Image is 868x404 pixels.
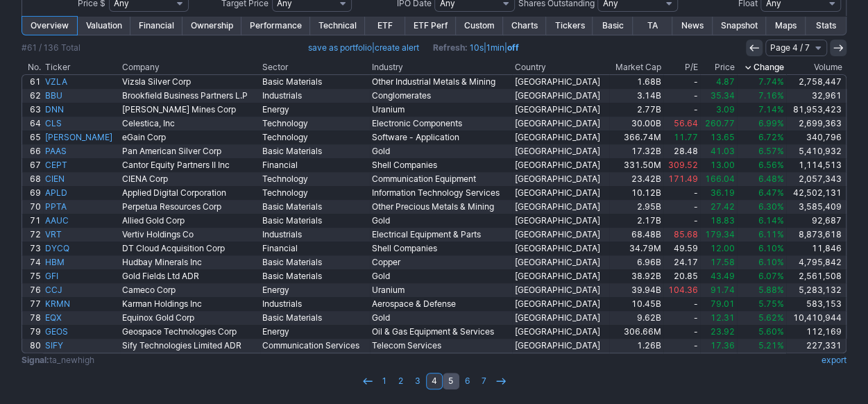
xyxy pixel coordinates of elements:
span: 6.47% [758,187,784,198]
a: Celestica, Inc [120,117,260,131]
a: 10.12B [609,186,663,200]
a: Financial [260,242,370,255]
a: 43.49 [700,269,737,283]
span: 23.92 [710,326,735,337]
span: 43.49 [710,271,735,281]
a: Basic Materials [260,144,370,158]
a: - [663,297,700,311]
a: [GEOGRAPHIC_DATA] [512,172,609,186]
a: 7.16% [737,89,786,103]
a: Other Industrial Metals & Mining [370,75,512,89]
a: APLD [43,186,120,200]
a: off [507,42,519,53]
a: 1.68B [609,75,663,89]
a: 23.92 [700,325,737,339]
a: Industrials [260,228,370,242]
span: 41.03 [710,146,735,156]
span: 7.14% [758,104,784,115]
a: 5 [443,373,459,389]
a: [GEOGRAPHIC_DATA] [512,75,609,89]
a: [GEOGRAPHIC_DATA] [512,255,609,269]
a: 28.48 [663,144,700,158]
a: [GEOGRAPHIC_DATA] [512,242,609,255]
a: 18.83 [700,214,737,228]
a: [GEOGRAPHIC_DATA] [512,103,609,117]
a: [GEOGRAPHIC_DATA] [512,214,609,228]
a: [GEOGRAPHIC_DATA] [512,131,609,144]
a: Performance [241,17,310,35]
a: Basic Materials [260,269,370,283]
a: 61 [22,75,42,89]
a: Technology [260,172,370,186]
span: 35.34 [710,90,735,101]
a: Pan American Silver Corp [120,144,260,158]
a: Industrials [260,89,370,103]
a: Other Precious Metals & Mining [370,200,512,214]
a: Gold Fields Ltd ADR [120,269,260,283]
a: CIENA Corp [120,172,260,186]
a: 32,961 [786,89,846,103]
a: 2.77B [609,103,663,117]
a: Electrical Equipment & Parts [370,228,512,242]
a: Technology [260,117,370,131]
a: [GEOGRAPHIC_DATA] [512,186,609,200]
a: Allied Gold Corp [120,214,260,228]
a: 3 [409,373,426,389]
a: 5.75% [737,297,786,311]
a: Sify Technologies Limited ADR [120,339,260,353]
a: 41.03 [700,144,737,158]
a: 17.36 [700,339,737,353]
a: Basic Materials [260,311,370,325]
a: Gold [370,311,512,325]
a: [GEOGRAPHIC_DATA] [512,283,609,297]
a: 66 [22,144,42,158]
a: Basic Materials [260,255,370,269]
a: Energy [260,283,370,297]
span: 5.21% [758,340,784,351]
a: Basic Materials [260,214,370,228]
a: 583,153 [786,297,846,311]
a: 6.47% [737,186,786,200]
a: Financial [260,158,370,172]
a: 49.59 [663,242,700,255]
a: 76 [22,283,42,297]
a: 306.66M [609,325,663,339]
a: 75 [22,269,42,283]
a: 6.48% [737,172,786,186]
span: 7.16% [758,90,784,101]
a: VRT [43,228,120,242]
a: 24.17 [663,255,700,269]
a: 112,169 [786,325,846,339]
a: 7.74% [737,75,786,89]
span: 104.36 [668,285,698,295]
a: Basic Materials [260,75,370,89]
a: 6.10% [737,242,786,255]
a: Copper [370,255,512,269]
a: 64 [22,117,42,131]
a: 2,561,508 [786,269,846,283]
a: 77 [22,297,42,311]
span: 6.10% [758,257,784,267]
a: 1,114,513 [786,158,846,172]
a: 5.88% [737,283,786,297]
span: 5.60% [758,326,784,337]
a: 166.04 [700,172,737,186]
a: Valuation [77,17,130,35]
a: 227,331 [786,339,846,353]
a: 27.42 [700,200,737,214]
a: 70 [22,200,42,214]
a: Uranium [370,283,512,297]
a: 7 [476,373,493,389]
span: 17.36 [710,340,735,351]
a: 12.31 [700,311,737,325]
a: Geospace Technologies Corp [120,325,260,339]
a: Gold [370,144,512,158]
span: 91.74 [710,285,735,295]
a: 309.52 [663,158,700,172]
a: 104.36 [663,283,700,297]
a: 80 [22,339,42,353]
a: [GEOGRAPHIC_DATA] [512,297,609,311]
a: 78 [22,311,42,325]
a: EQX [43,311,120,325]
a: 20.85 [663,269,700,283]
